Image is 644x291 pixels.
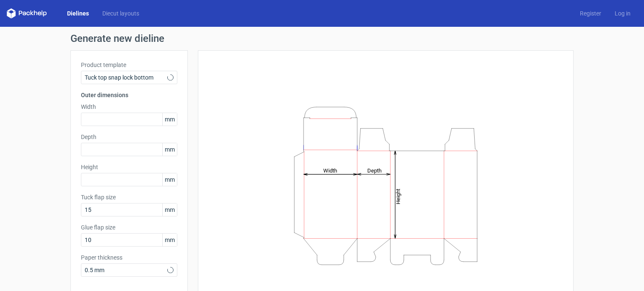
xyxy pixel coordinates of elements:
span: mm [162,234,177,246]
h1: Generate new dieline [70,33,574,44]
tspan: Width [323,167,337,173]
span: mm [162,143,177,156]
label: Glue flap size [81,223,177,232]
a: Register [573,9,608,18]
span: mm [162,173,177,186]
a: Log in [608,9,637,18]
span: Tuck top snap lock bottom [85,73,167,82]
tspan: Depth [367,167,382,173]
label: Depth [81,133,177,141]
label: Tuck flap size [81,193,177,201]
span: 0.5 mm [85,266,167,274]
label: Product template [81,61,177,69]
span: mm [162,113,177,126]
h3: Outer dimensions [81,91,177,99]
a: Dielines [60,9,96,18]
label: Height [81,163,177,171]
label: Width [81,103,177,111]
tspan: Height [395,188,401,204]
span: mm [162,203,177,216]
label: Paper thickness [81,253,177,262]
a: Diecut layouts [96,9,146,18]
